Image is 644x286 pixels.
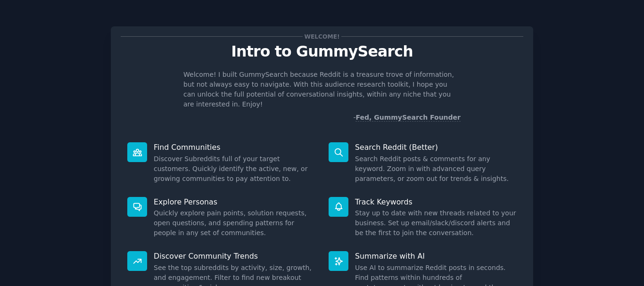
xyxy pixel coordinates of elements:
p: Track Keywords [355,197,517,207]
p: Search Reddit (Better) [355,142,517,152]
p: Intro to GummySearch [121,43,523,60]
p: Summarize with AI [355,251,517,261]
dd: Stay up to date with new threads related to your business. Set up email/slack/discord alerts and ... [355,208,517,238]
dd: Discover Subreddits full of your target customers. Quickly identify the active, new, or growing c... [154,154,315,184]
a: Fed, GummySearch Founder [355,114,461,122]
span: Welcome! [303,32,341,41]
dd: Quickly explore pain points, solution requests, open questions, and spending patterns for people ... [154,208,315,238]
p: Explore Personas [154,197,315,207]
p: Discover Community Trends [154,251,315,261]
dd: Search Reddit posts & comments for any keyword. Zoom in with advanced query parameters, or zoom o... [355,154,517,184]
p: Find Communities [154,142,315,152]
div: - [353,113,461,123]
p: Welcome! I built GummySearch because Reddit is a treasure trove of information, but not always ea... [183,70,461,109]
